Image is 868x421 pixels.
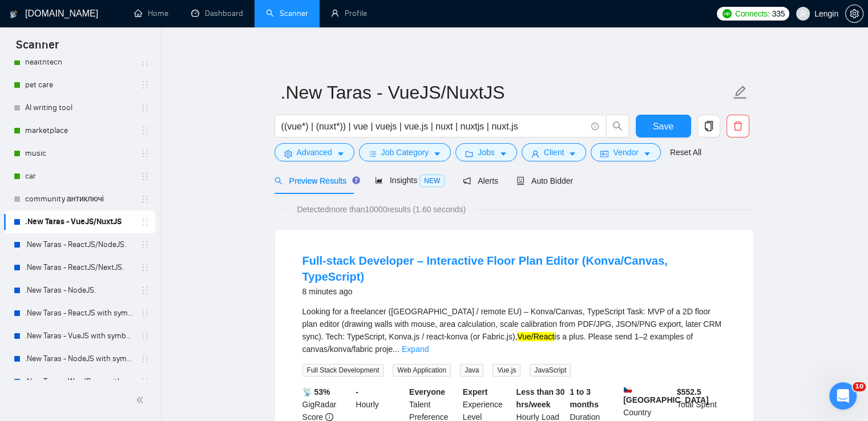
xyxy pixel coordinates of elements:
span: holder [140,58,150,67]
span: caret-down [568,149,576,158]
span: area-chart [375,176,383,184]
b: $ 552.5 [677,387,701,396]
span: holder [140,377,150,386]
input: Search Freelance Jobs... [281,119,586,133]
button: idcardVendorcaret-down [591,143,660,161]
a: .New Taras - VueJS/NuxtJS [25,211,134,233]
a: Reset All [670,146,701,159]
button: copy [697,115,720,137]
a: searchScanner [266,9,308,18]
button: folderJobscaret-down [455,143,517,161]
span: holder [140,309,150,318]
span: edit [733,85,748,100]
button: Save [636,115,691,137]
span: info-circle [325,413,333,421]
span: Connects: [735,7,769,20]
button: settingAdvancedcaret-down [274,143,354,161]
a: healthtech [25,51,134,74]
b: 📡 53% [302,387,330,396]
span: Full Stack Development [302,364,384,377]
span: NEW [419,175,445,187]
span: setting [284,149,292,158]
span: holder [140,354,150,363]
img: 🇨🇿 [624,386,632,394]
a: .New Taras - ReactJS with symbols [25,302,134,325]
a: car [25,165,134,188]
img: logo [10,5,18,23]
span: folder [465,149,473,158]
b: Everyone [409,387,445,396]
span: Alerts [463,176,498,185]
span: caret-down [643,149,651,158]
a: marketplace [25,119,134,142]
span: idcard [600,149,608,158]
span: user [531,149,539,158]
mark: Vue/React [517,332,554,341]
button: search [606,115,629,137]
a: .New Taras - ReactJS/NodeJS. [25,233,134,256]
b: - [356,387,358,396]
span: Insights [375,176,445,185]
div: Tooltip anchor [351,175,361,185]
div: Looking for a freelancer ([GEOGRAPHIC_DATA] / remote EU) – Konva/Canvas, TypeScript Task: MVP of ... [302,305,726,355]
a: .New Taras - NodeJS with symbols [25,347,134,370]
a: .New Taras - WordPress with symbols [25,370,134,393]
a: pet care [25,74,134,96]
span: copy [698,121,720,131]
img: upwork-logo.png [722,9,732,18]
button: barsJob Categorycaret-down [359,143,451,161]
span: holder [140,286,150,295]
a: .New Taras - NodeJS. [25,279,134,302]
span: Detected more than 10000 results (1.60 seconds) [289,203,474,216]
span: bars [369,149,377,158]
span: Job Category [381,146,429,159]
iframe: Intercom live chat [829,382,857,410]
button: setting [845,5,863,23]
span: delete [727,121,749,131]
input: Scanner name... [281,78,730,107]
span: info-circle [591,123,599,130]
a: .New Taras - ReactJS/NextJS. [25,256,134,279]
span: holder [140,263,150,272]
a: community антиключі [25,188,134,211]
span: Client [544,146,564,159]
span: user [799,10,807,18]
span: search [607,121,628,131]
div: 8 minutes ago [302,285,726,298]
span: robot [516,177,524,185]
b: [GEOGRAPHIC_DATA] [623,386,709,404]
span: holder [140,195,150,204]
a: dashboardDashboard [191,9,243,18]
span: Java [460,364,483,377]
a: homeHome [134,9,168,18]
span: holder [140,217,150,226]
span: Scanner [7,37,68,60]
span: 10 [853,382,866,391]
a: AI writing tool [25,96,134,119]
b: Expert [463,387,488,396]
b: Less than 30 hrs/week [516,387,565,409]
button: delete [726,115,749,137]
span: holder [140,172,150,181]
span: caret-down [337,149,345,158]
span: Advanced [297,146,332,159]
span: holder [140,240,150,249]
span: caret-down [433,149,441,158]
span: Jobs [478,146,495,159]
a: Full-stack Developer – Interactive Floor Plan Editor (Konva/Canvas, TypeScript) [302,254,668,283]
span: 335 [772,7,784,20]
span: holder [140,80,150,90]
button: userClientcaret-down [522,143,587,161]
span: ... [393,345,399,354]
a: .New Taras - VueJS with symbols [25,325,134,347]
span: double-left [136,394,147,406]
a: userProfile [331,9,367,18]
span: holder [140,103,150,112]
b: 1 to 3 months [570,387,599,409]
span: setting [846,9,863,18]
span: Vendor [613,146,638,159]
a: setting [845,9,863,18]
a: music [25,142,134,165]
a: Expand [402,345,429,354]
span: notification [463,177,471,185]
